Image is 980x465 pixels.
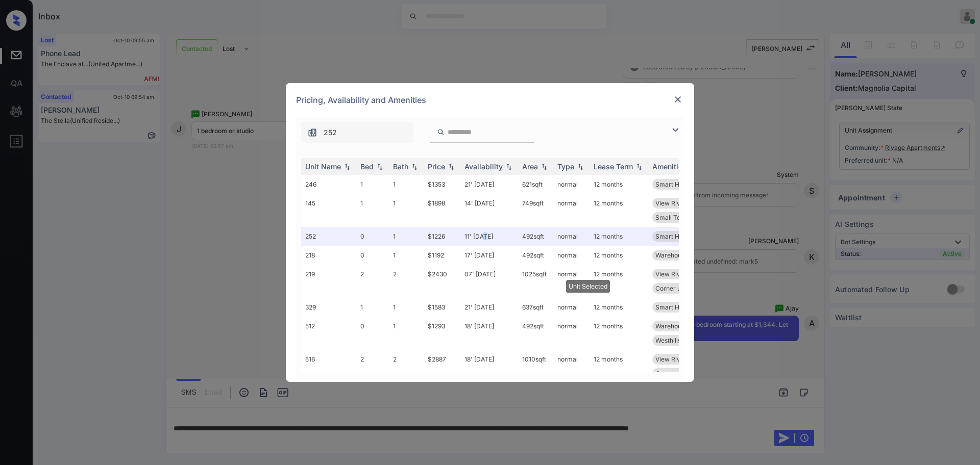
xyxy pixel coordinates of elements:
[464,162,503,171] div: Availability
[393,162,408,171] div: Bath
[655,270,687,278] span: View River
[424,298,460,317] td: $1583
[634,163,644,170] img: sorting
[428,162,445,171] div: Price
[460,265,518,298] td: 07' [DATE]
[553,298,590,317] td: normal
[594,162,633,171] div: Lease Term
[389,298,424,317] td: 1
[590,246,648,265] td: 12 months
[553,175,590,194] td: normal
[655,251,710,259] span: Warehouse View ...
[424,194,460,227] td: $1898
[301,298,356,317] td: 329
[356,246,389,265] td: 0
[360,162,374,171] div: Bed
[669,124,681,136] img: icon-zuma
[655,285,688,292] span: Corner unit
[460,350,518,383] td: 18' [DATE]
[655,199,687,207] span: View River
[652,162,687,171] div: Amenities
[655,370,688,377] span: Corner unit
[590,265,648,298] td: 12 months
[356,317,389,350] td: 0
[437,127,445,137] img: icon-zuma
[553,227,590,246] td: normal
[518,194,553,227] td: 749 sqft
[301,194,356,227] td: 145
[424,246,460,265] td: $1192
[301,265,356,298] td: 219
[518,317,553,350] td: 492 sqft
[655,355,687,363] span: View River
[518,350,553,383] td: 1010 sqft
[460,317,518,350] td: 18' [DATE]
[424,317,460,350] td: $1293
[324,127,337,138] span: 252
[655,337,700,344] span: Westhills - STU
[504,163,514,170] img: sorting
[590,350,648,383] td: 12 months
[518,298,553,317] td: 637 sqft
[342,163,352,170] img: sorting
[286,83,694,117] div: Pricing, Availability and Amenities
[424,265,460,298] td: $2430
[389,194,424,227] td: 1
[356,350,389,383] td: 2
[518,246,553,265] td: 492 sqft
[301,175,356,194] td: 246
[356,265,389,298] td: 2
[590,317,648,350] td: 12 months
[301,246,356,265] td: 218
[655,180,713,188] span: Smart Home Enab...
[590,175,648,194] td: 12 months
[409,163,420,170] img: sorting
[553,317,590,350] td: normal
[460,246,518,265] td: 17' [DATE]
[424,227,460,246] td: $1226
[301,317,356,350] td: 512
[424,175,460,194] td: $1353
[590,298,648,317] td: 12 months
[389,246,424,265] td: 1
[553,265,590,298] td: normal
[557,162,574,171] div: Type
[389,350,424,383] td: 2
[389,227,424,246] td: 1
[305,162,341,171] div: Unit Name
[389,175,424,194] td: 1
[356,194,389,227] td: 1
[389,265,424,298] td: 2
[375,163,385,170] img: sorting
[389,317,424,350] td: 1
[356,227,389,246] td: 0
[446,163,456,170] img: sorting
[655,322,710,330] span: Warehouse View ...
[518,175,553,194] td: 621 sqft
[301,350,356,383] td: 516
[460,227,518,246] td: 11' [DATE]
[575,163,585,170] img: sorting
[553,194,590,227] td: normal
[307,127,317,138] img: icon-zuma
[590,227,648,246] td: 12 months
[553,350,590,383] td: normal
[655,214,696,221] span: Small Terrace
[460,194,518,227] td: 14' [DATE]
[655,303,713,311] span: Smart Home Enab...
[518,227,553,246] td: 492 sqft
[301,227,356,246] td: 252
[518,265,553,298] td: 1025 sqft
[553,246,590,265] td: normal
[590,194,648,227] td: 12 months
[356,175,389,194] td: 1
[356,298,389,317] td: 1
[424,350,460,383] td: $2887
[460,298,518,317] td: 21' [DATE]
[655,232,713,240] span: Smart Home Enab...
[539,163,549,170] img: sorting
[460,175,518,194] td: 21' [DATE]
[673,94,683,105] img: close
[522,162,538,171] div: Area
